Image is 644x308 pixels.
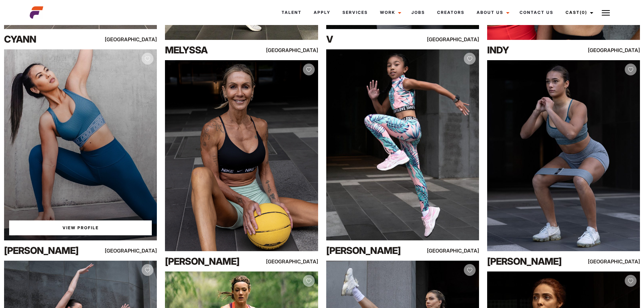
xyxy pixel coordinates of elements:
a: Jobs [405,3,431,22]
div: [GEOGRAPHIC_DATA] [433,246,479,255]
div: [GEOGRAPHIC_DATA] [111,35,157,44]
div: [GEOGRAPHIC_DATA] [272,257,318,266]
div: [GEOGRAPHIC_DATA] [433,35,479,44]
div: Melyssa [165,43,257,57]
div: [PERSON_NAME] [326,244,418,257]
div: [GEOGRAPHIC_DATA] [594,257,640,266]
a: Apply [308,3,336,22]
a: Creators [431,3,471,22]
a: Talent [276,3,308,22]
span: (0) [580,10,587,15]
div: [PERSON_NAME] [487,255,579,268]
div: Cyann [4,32,96,46]
a: Cast(0) [559,3,597,22]
div: [GEOGRAPHIC_DATA] [111,246,157,255]
a: View Gladysha'sProfile [9,220,152,235]
a: About Us [471,3,514,22]
a: Services [336,3,374,22]
div: [GEOGRAPHIC_DATA] [594,46,640,54]
div: [GEOGRAPHIC_DATA] [272,46,318,54]
img: Burger icon [602,9,610,17]
div: [PERSON_NAME] [165,255,257,268]
div: [PERSON_NAME] [4,244,96,257]
a: Contact Us [514,3,559,22]
div: V [326,32,418,46]
div: Indy [487,43,579,57]
img: cropped-aefm-brand-fav-22-square.png [30,6,43,19]
a: Work [374,3,405,22]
